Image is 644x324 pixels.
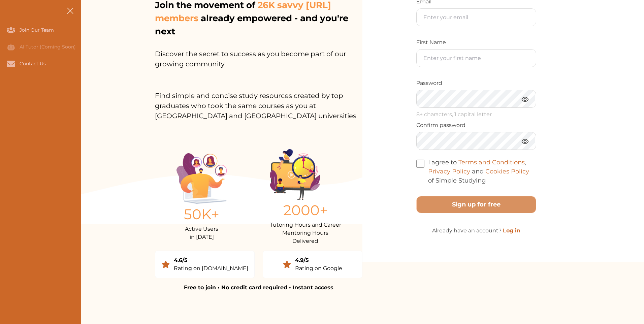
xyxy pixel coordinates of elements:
a: Privacy Policy [428,168,470,175]
p: 50K+ [176,204,227,225]
a: Log in [503,227,520,234]
input: Enter your first name [417,50,536,67]
img: eye.3286bcf0.webp [521,95,529,103]
img: Group%201403.ccdcecb8.png [270,149,320,200]
a: Cookies Policy [485,168,529,175]
div: Rating on Google [295,264,342,272]
p: Discover the secret to success as you become part of our growing community. [155,38,362,80]
div: 4.9/5 [295,256,342,264]
p: 8+ characters, 1 capital letter [416,110,536,119]
p: Tutoring Hours and Career Mentoring Hours Delivered [270,221,341,245]
p: Password [416,79,536,87]
p: Active Users in [DATE] [176,225,227,241]
input: Enter your email [417,9,536,26]
p: Find simple and concise study resources created by top graduates who took the same courses as you... [155,80,362,132]
p: Already have an account? [416,227,536,235]
a: Terms and Conditions [458,159,525,166]
p: First Name [416,38,536,46]
p: Confirm password [416,121,536,129]
p: Free to join • No credit card required • Instant access [155,284,362,292]
button: Sign up for free [416,196,536,213]
a: 4.9/5Rating on Google [263,251,362,278]
img: eye.3286bcf0.webp [521,137,529,145]
img: Illustration.25158f3c.png [176,153,227,204]
div: 4.6/5 [174,256,248,264]
a: 4.6/5Rating on [DOMAIN_NAME] [155,251,255,278]
p: 2000+ [270,200,341,221]
label: I agree to , and of Simple Studying [416,158,536,185]
div: Rating on [DOMAIN_NAME] [174,264,248,272]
